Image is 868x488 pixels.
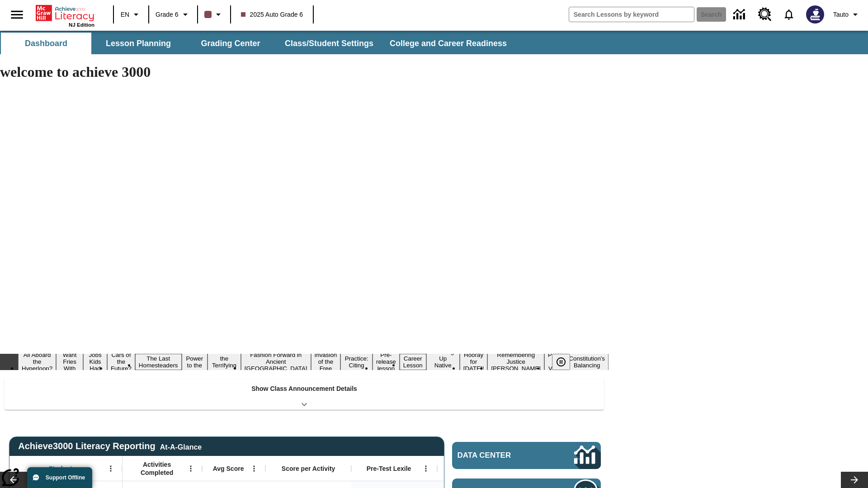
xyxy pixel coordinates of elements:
div: Home [36,3,94,28]
a: Home [36,4,94,22]
button: Support Offline [27,467,92,488]
button: Dashboard [1,33,91,54]
a: Data Center [728,2,753,27]
span: Achieve3000 Literacy Reporting [18,441,202,451]
button: Slide 4 Cars of the Future? [107,350,135,373]
a: Notifications [777,3,801,26]
button: Slide 11 Pre-release lesson [373,350,400,373]
span: Grade 6 [156,10,179,19]
button: Grade: Grade 6, Select a grade [152,6,194,23]
button: College and Career Readiness [382,33,514,54]
span: Pre-Test Lexile [367,465,411,473]
span: NJ Edition [69,22,94,28]
div: Show Class Announcement Details [5,379,604,410]
button: Language: EN, Select a language [117,6,146,23]
div: At-A-Glance [160,441,202,451]
button: Slide 10 Mixed Practice: Citing Evidence [340,347,373,377]
span: Score per Activity [282,465,335,473]
button: Select a new avatar [801,3,830,26]
button: Class/Student Settings [278,33,381,54]
button: Slide 12 Career Lesson [400,354,426,370]
button: Pause [552,354,570,370]
button: Slide 2 Do You Want Fries With That? [56,343,83,380]
button: Slide 13 Cooking Up Native Traditions [426,347,460,377]
button: Class color is dark brown. Change class color [201,6,227,23]
button: Slide 17 The Constitution's Balancing Act [565,347,609,377]
img: Avatar [806,5,824,23]
button: Slide 5 The Last Homesteaders [135,354,182,370]
button: Slide 3 Dirty Jobs Kids Had To Do [83,343,107,380]
button: Slide 15 Remembering Justice O'Connor [487,350,544,373]
button: Open Menu [184,462,198,475]
span: Support Offline [46,474,85,481]
button: Slide 8 Fashion Forward in Ancient Rome [241,350,311,373]
button: Slide 16 Point of View [544,350,565,373]
button: Open Menu [419,462,433,475]
span: Tauto [833,10,849,19]
p: Show Class Announcement Details [251,384,357,394]
button: Grading Center [185,33,276,54]
span: Activities Completed [127,460,187,477]
button: Profile/Settings [830,6,864,23]
input: search field [569,7,694,22]
button: Open Menu [247,462,261,475]
button: Slide 14 Hooray for Constitution Day! [460,350,488,373]
span: Data Center [458,451,543,460]
button: Open Menu [104,462,118,475]
button: Slide 6 Solar Power to the People [182,347,208,377]
span: 2025 Auto Grade 6 [241,10,303,19]
button: Open side menu [4,1,30,28]
button: Slide 9 The Invasion of the Free CD [311,343,341,380]
button: Slide 7 Attack of the Terrifying Tomatoes [208,347,241,377]
span: Student [49,465,72,473]
a: Data Center [452,442,601,469]
button: Lesson Planning [93,33,184,54]
a: Resource Center, Will open in new tab [753,2,777,27]
button: Lesson carousel, Next [841,472,868,488]
button: Slide 1 All Aboard the Hyperloop? [18,350,56,373]
span: EN [121,10,129,19]
span: Avg Score [213,465,244,473]
div: Pause [552,354,579,370]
